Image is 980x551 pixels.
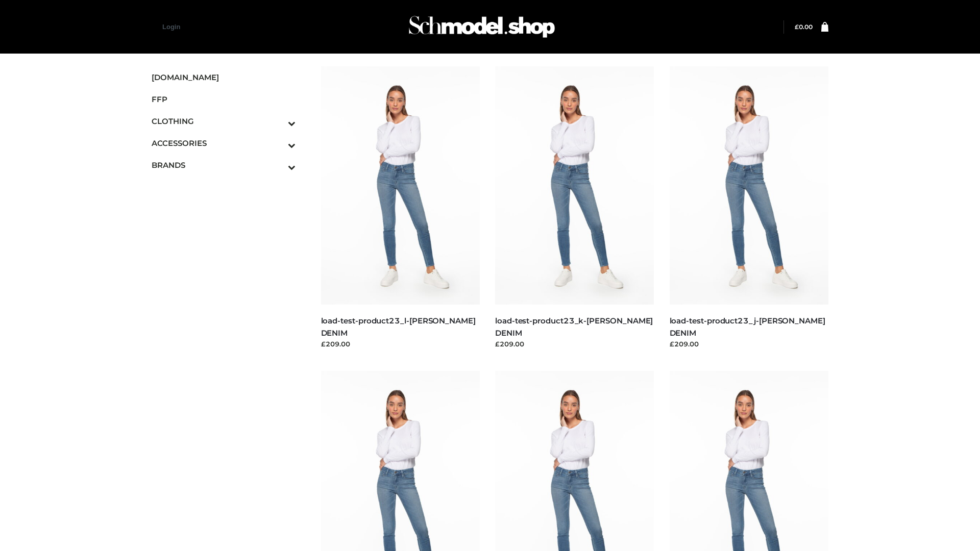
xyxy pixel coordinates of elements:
a: CLOTHINGToggle Submenu [152,110,296,132]
span: [DOMAIN_NAME] [152,71,296,83]
button: Toggle Submenu [260,110,296,132]
a: load-test-product23_k-[PERSON_NAME] DENIM [495,316,653,337]
span: CLOTHING [152,115,296,127]
span: BRANDS [152,159,296,171]
img: Schmodel Admin 964 [405,7,558,47]
div: £209.00 [321,339,480,349]
span: FFP [152,93,296,105]
div: £209.00 [495,339,654,349]
button: Toggle Submenu [260,154,296,176]
a: load-test-product23_j-[PERSON_NAME] DENIM [670,316,825,337]
div: £209.00 [670,339,829,349]
span: ACCESSORIES [152,137,296,149]
a: [DOMAIN_NAME] [152,66,296,88]
a: £0.00 [795,23,813,31]
a: BRANDSToggle Submenu [152,154,296,176]
bdi: 0.00 [795,23,813,31]
a: ACCESSORIESToggle Submenu [152,132,296,154]
a: Login [162,23,180,31]
a: FFP [152,88,296,110]
a: load-test-product23_l-[PERSON_NAME] DENIM [321,316,476,337]
span: £ [795,23,799,31]
button: Toggle Submenu [260,132,296,154]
